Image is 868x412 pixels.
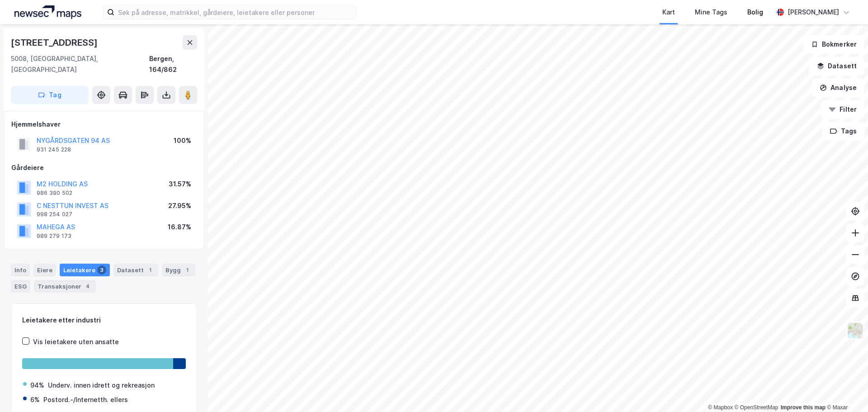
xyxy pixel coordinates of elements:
img: logo.a4113a55bc3d86da70a041830d287a7e.svg [14,5,81,19]
div: Kontrollprogram for chat [823,369,868,412]
div: Kart [662,7,675,18]
div: Eiere [33,264,56,276]
a: Mapbox [708,404,733,411]
div: 31.57% [169,179,191,189]
button: Datasett [809,57,864,75]
div: Gårdeiere [11,162,197,173]
div: Bygg [162,264,195,276]
div: Postord.-/Internetth. ellers [43,394,128,405]
div: Underv. innen idrett og rekreasjon [48,380,155,391]
div: 4 [83,282,92,291]
div: Info [11,264,30,276]
button: Tag [11,86,89,104]
input: Søk på adresse, matrikkel, gårdeiere, leietakere eller personer [114,5,356,19]
div: 998 254 027 [37,211,72,218]
div: 3 [97,265,106,275]
img: Z [847,322,864,339]
div: Mine Tags [695,7,727,18]
div: 931 245 228 [37,146,71,153]
div: 27.95% [168,200,191,211]
div: Transaksjoner [34,280,96,293]
div: 100% [174,135,191,146]
button: Filter [821,100,864,118]
div: 6% [30,394,40,405]
div: ESG [11,280,30,293]
div: [STREET_ADDRESS] [11,35,99,50]
div: 16.87% [168,222,191,232]
div: 989 279 173 [37,232,71,240]
button: Bokmerker [803,35,864,53]
div: 986 390 502 [37,189,72,197]
div: Datasett [113,264,158,276]
div: [PERSON_NAME] [788,7,839,18]
div: 94% [30,380,44,391]
button: Analyse [812,79,864,97]
div: Hjemmelshaver [11,119,197,130]
div: 1 [146,265,155,275]
div: Vis leietakere uten ansatte [33,336,119,347]
div: Leietakere [60,264,110,276]
a: Improve this map [781,404,826,411]
div: 1 [183,265,192,275]
div: Bolig [747,7,763,18]
button: Tags [822,122,864,140]
div: Leietakere etter industri [22,315,186,326]
iframe: Chat Widget [823,369,868,412]
div: Bergen, 164/862 [149,53,197,75]
div: 5008, [GEOGRAPHIC_DATA], [GEOGRAPHIC_DATA] [11,53,149,75]
a: OpenStreetMap [735,404,778,411]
